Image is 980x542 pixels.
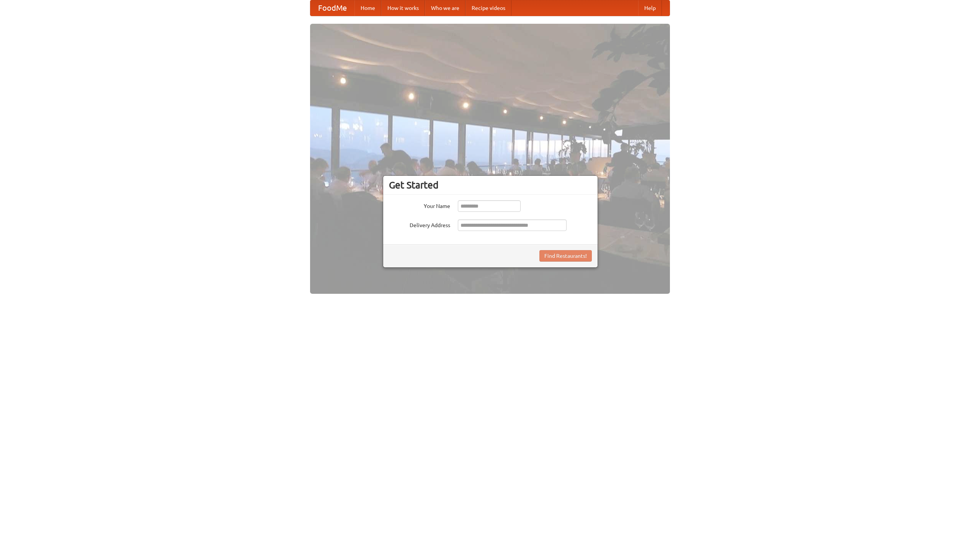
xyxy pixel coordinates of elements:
a: How it works [381,0,425,16]
label: Delivery Address [389,219,450,229]
a: Who we are [425,0,465,16]
h3: Get Started [389,179,592,191]
label: Your Name [389,200,450,210]
a: Recipe videos [465,0,511,16]
a: Home [354,0,381,16]
button: Find Restaurants! [539,250,592,262]
a: Help [638,0,662,16]
a: FoodMe [310,0,354,16]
